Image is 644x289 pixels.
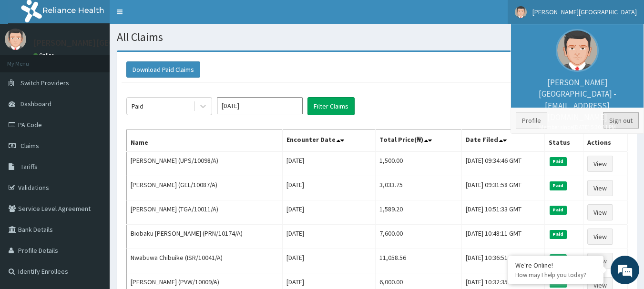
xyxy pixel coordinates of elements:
[20,79,69,87] span: Switch Providers
[550,254,567,263] span: Paid
[117,31,637,43] h1: All Claims
[587,253,613,269] a: View
[127,225,283,249] td: Biobaku [PERSON_NAME] (PRN/10174/A)
[516,112,547,129] a: Profile
[127,249,283,273] td: Nwabuwa Chibuike (ISR/10041/A)
[33,39,174,47] p: [PERSON_NAME][GEOGRAPHIC_DATA]
[33,52,56,59] a: Online
[550,230,567,239] span: Paid
[376,151,462,176] td: 1,500.00
[127,200,283,225] td: [PERSON_NAME] (TGA/10011/A)
[516,77,639,131] p: [PERSON_NAME][GEOGRAPHIC_DATA] - [EMAIL_ADDRESS][DOMAIN_NAME]
[376,225,462,249] td: 7,600.00
[127,130,283,152] th: Name
[307,97,355,115] button: Filter Claims
[603,112,639,129] a: Sign out
[127,151,283,176] td: [PERSON_NAME] (UPS/10098/A)
[5,29,26,50] img: User Image
[550,206,567,214] span: Paid
[283,176,376,200] td: [DATE]
[462,130,545,152] th: Date Filed
[532,8,637,16] span: [PERSON_NAME][GEOGRAPHIC_DATA]
[587,180,613,196] a: View
[515,6,527,18] img: User Image
[20,141,39,150] span: Claims
[126,61,200,78] button: Download Paid Claims
[545,130,583,152] th: Status
[283,151,376,176] td: [DATE]
[462,249,545,273] td: [DATE] 10:36:51 GMT
[376,249,462,273] td: 11,058.56
[20,100,51,108] span: Dashboard
[376,200,462,225] td: 1,589.20
[127,176,283,200] td: [PERSON_NAME] (GEL/10087/A)
[462,176,545,200] td: [DATE] 09:31:58 GMT
[283,200,376,225] td: [DATE]
[516,123,639,131] small: Member since [DATE] 5:30:11 PM
[462,225,545,249] td: [DATE] 10:48:11 GMT
[515,261,596,269] div: We're Online!
[587,156,613,172] a: View
[587,229,613,245] a: View
[587,204,613,220] a: View
[20,162,38,171] span: Tariffs
[550,181,567,190] span: Paid
[550,157,567,166] span: Paid
[376,176,462,200] td: 3,033.75
[217,97,303,114] input: Select Month and Year
[462,151,545,176] td: [DATE] 09:34:46 GMT
[156,5,179,28] div: Minimize live chat window
[55,85,132,181] span: We're online!
[283,249,376,273] td: [DATE]
[50,53,160,66] div: Chat with us now
[283,225,376,249] td: [DATE]
[5,190,182,223] textarea: Type your message and hit 'Enter'
[515,271,596,279] p: How may I help you today?
[556,29,599,72] img: User Image
[376,130,462,152] th: Total Price(₦)
[583,130,627,152] th: Actions
[18,48,39,71] img: d_794563401_company_1708531726252_794563401
[283,130,376,152] th: Encounter Date
[462,200,545,225] td: [DATE] 10:51:33 GMT
[132,101,143,111] div: Paid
